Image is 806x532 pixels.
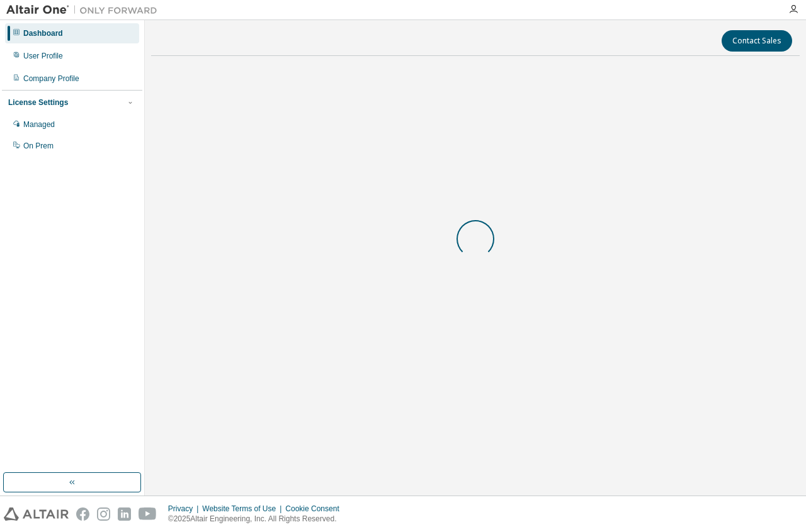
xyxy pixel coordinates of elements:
[23,28,63,38] div: Dashboard
[139,507,157,521] img: youtube.svg
[168,514,347,524] p: © 2025 Altair Engineering, Inc. All Rights Reserved.
[722,30,792,52] button: Contact Sales
[168,504,202,514] div: Privacy
[97,507,110,521] img: instagram.svg
[285,504,346,514] div: Cookie Consent
[6,4,164,16] img: Altair One
[23,141,54,151] div: On Prem
[8,97,68,108] div: License Settings
[23,119,55,130] div: Managed
[76,507,89,521] img: facebook.svg
[23,74,79,84] div: Company Profile
[202,504,285,514] div: Website Terms of Use
[118,507,131,521] img: linkedin.svg
[23,51,63,61] div: User Profile
[4,507,69,521] img: altair_logo.svg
